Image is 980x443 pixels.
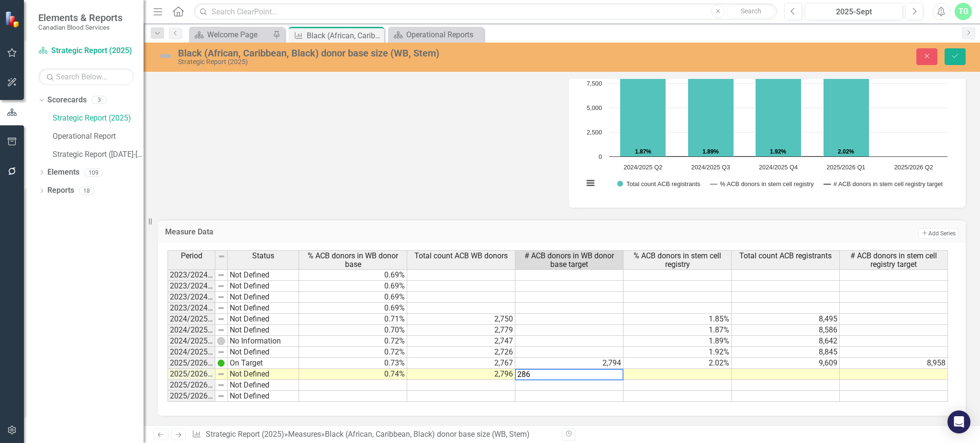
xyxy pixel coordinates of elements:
text: 2024/2025 Q4 [759,164,798,171]
td: 2023/2024 Q3 [167,292,215,303]
td: 2025/2026 Q3 [167,380,215,391]
button: Add Series [918,228,958,239]
button: View chart menu, Chart [583,177,597,190]
a: Elements [47,167,79,178]
td: 8,586 [732,325,840,336]
td: 0.72% [299,347,407,358]
img: ClearPoint Strategy [5,11,22,28]
td: Not Defined [228,369,299,380]
button: Search [727,5,775,18]
img: 8DAGhfEEPCf229AAAAAElFTkSuQmCC [217,370,225,378]
td: 2024/2025 Q2 [167,325,215,336]
text: 7,500 [587,80,602,87]
td: 2,747 [407,336,515,347]
span: % ACB donors in stem cell registry [625,252,729,268]
div: Open Intercom Messenger [947,410,970,433]
td: 2,779 [407,325,515,336]
td: 0.69% [299,269,407,281]
td: 2023/2024 Q4 [167,303,215,314]
td: Not Defined [228,325,299,336]
td: 0.73% [299,358,407,369]
td: 0.72% [299,336,407,347]
span: Total count ACB registrants [739,252,832,260]
button: Show Total count ACB registrants [617,180,700,188]
td: 2025/2026 Q1 [167,358,215,369]
td: 8,495 [732,314,840,325]
td: No Information [228,336,299,347]
div: 18 [79,187,94,195]
div: TG [955,3,972,20]
a: Strategic Report ([DATE]-[DATE]) (Archive) [53,149,144,160]
td: Not Defined [228,391,299,402]
path: 2024/2025 Q3, 8,642. Total count ACB registrants. [688,73,734,157]
td: 8,958 [840,358,948,369]
span: # ACB donors in stem cell registry target [842,252,946,268]
text: 2025/2026 Q1 [826,164,865,171]
img: 8DAGhfEEPCf229AAAAAElFTkSuQmCC [217,282,225,290]
img: 8DAGhfEEPCf229AAAAAElFTkSuQmCC [217,326,225,334]
td: Not Defined [228,303,299,314]
td: 9,609 [732,358,840,369]
td: 2023/2024 Q2 [167,281,215,292]
img: wEE9TsDyXodHwAAAABJRU5ErkJggg== [217,337,225,345]
path: 2024/2025 Q4, 8,845. Total count ACB registrants. [756,71,802,157]
input: Search ClearPoint... [194,3,777,20]
td: Not Defined [228,281,299,292]
path: 2024/2025 Q2, 8,586. Total count ACB registrants. [620,73,666,157]
a: Operational Reports [390,29,481,41]
div: 3 [91,96,107,104]
td: 0.69% [299,281,407,292]
text: 1.92% [770,148,786,155]
td: 2,750 [407,314,515,325]
span: % ACB donors in WB donor base [301,252,405,268]
div: Strategic Report (2025) [178,58,612,66]
text: 2,500 [587,129,602,136]
td: Not Defined [228,347,299,358]
img: 8DAGhfEEPCf229AAAAAElFTkSuQmCC [217,271,225,279]
a: Welcome Page [191,29,270,41]
td: 2,767 [407,358,515,369]
img: 8DAGhfEEPCf229AAAAAElFTkSuQmCC [218,253,225,260]
button: 2025-Sept [805,3,903,20]
td: Not Defined [228,380,299,391]
button: Show # ACB donors in stem cell registry target [824,180,943,188]
td: 0.70% [299,325,407,336]
td: 2024/2025 Q4 [167,347,215,358]
path: 2025/2026 Q1, 9,609. Total count ACB registrants. [824,63,869,157]
td: 2,796 [407,369,515,380]
a: Reports [47,185,74,196]
span: Search [741,7,761,15]
span: Period [181,252,202,260]
td: 2023/2024 Q1 [167,269,215,281]
img: 8DAGhfEEPCf229AAAAAElFTkSuQmCC [217,348,225,356]
td: 2,726 [407,347,515,358]
img: 8DAGhfEEPCf229AAAAAElFTkSuQmCC [217,304,225,312]
td: 1.87% [624,325,732,336]
text: 1.89% [702,148,719,155]
a: Strategic Report (2025) [53,113,144,124]
td: 1.89% [624,336,732,347]
text: 2.02% [838,148,854,155]
div: Black (African, Caribbean, Black) donor base size (WB, Stem) [325,430,530,439]
img: Not Defined [158,48,173,64]
img: 8DAGhfEEPCf229AAAAAElFTkSuQmCC [217,381,225,389]
td: 2024/2025 Q1 [167,314,215,325]
td: 0.69% [299,303,407,314]
td: 0.71% [299,314,407,325]
td: 0.69% [299,292,407,303]
input: Search Below... [38,68,134,85]
button: Show % ACB donors in stem cell registry [710,180,813,188]
a: Scorecards [47,95,87,106]
a: Measures [288,430,321,439]
td: Not Defined [228,314,299,325]
td: On Target [228,358,299,369]
a: Strategic Report (2025) [38,45,134,56]
text: 1.87% [635,148,651,155]
td: Not Defined [228,292,299,303]
td: 8,642 [732,336,840,347]
span: Elements & Reports [38,12,122,23]
div: » » [192,429,555,440]
div: Black (African, Caribbean, Black) donor base size (WB, Stem) [307,30,382,42]
td: 2.02% [624,358,732,369]
a: Operational Report [53,131,144,142]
